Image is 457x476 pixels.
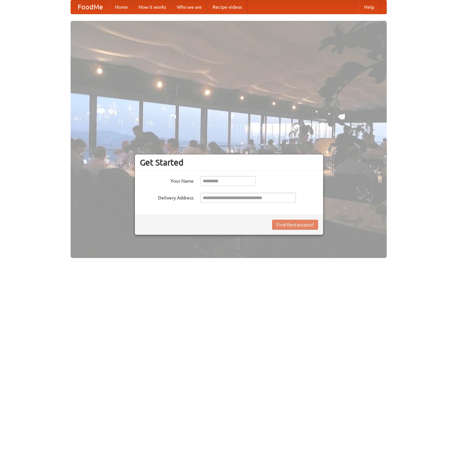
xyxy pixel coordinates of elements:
[110,0,133,14] a: Home
[207,0,247,14] a: Recipe videos
[71,0,110,14] a: FoodMe
[140,176,194,184] label: Your Name
[140,157,318,168] h3: Get Started
[272,220,318,230] button: Find Restaurants!
[172,0,207,14] a: Who we are
[133,0,172,14] a: How it works
[359,0,380,14] a: Help
[140,193,194,201] label: Delivery Address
